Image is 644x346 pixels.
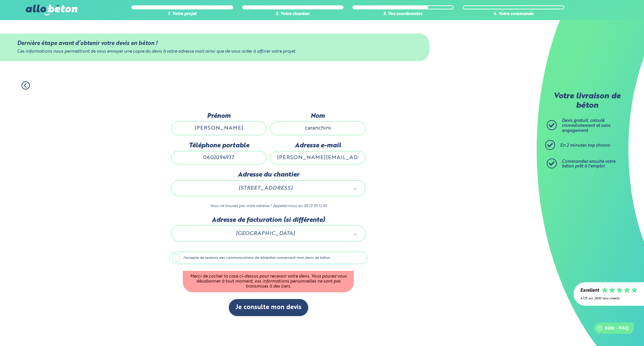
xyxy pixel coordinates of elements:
div: Merci de cocher la case ci-dessus pour recevoir votre devis. Vous pouvez vous désabonner à tout m... [183,271,354,292]
label: Nom [270,112,366,120]
div: 2. Votre chantier [242,12,343,17]
span: Commandez ensuite votre béton prêt à l'emploi [562,159,615,169]
div: Ces informations nous permettront de vous envoyer une copie du devis à votre adresse mail ainsi q... [17,49,412,54]
div: 4.7/5 sur 2300 avis clients [580,297,637,300]
p: Vous ne trouvez pas votre adresse ? Appelez-nous au 09 72 55 12 83 [171,203,366,209]
img: allobéton [26,5,77,15]
div: 3. Vos coordonnées [353,12,454,17]
label: Téléphone portable [171,142,267,149]
div: 4. Votre commande [463,12,564,17]
span: En 2 minutes top chrono [560,143,610,148]
iframe: Help widget launcher [584,320,637,339]
a: [GEOGRAPHIC_DATA] [178,229,359,238]
label: Adresse de facturation (si différente) [171,216,366,224]
div: Dernière étape avant d’obtenir votre devis en béton ! [17,40,412,47]
p: Votre livraison de béton [548,92,626,110]
label: Adresse du chantier [171,171,366,179]
span: [GEOGRAPHIC_DATA] [181,229,350,238]
button: Je consulte mon devis [229,299,308,316]
input: ex : 0642930817 [171,151,267,164]
input: ex : contact@allobeton.fr [270,151,366,164]
input: Quel est votre nom de famille ? [270,121,366,135]
span: [STREET_ADDRESS] [181,184,350,193]
div: Excellent [580,288,599,293]
input: Quel est votre prénom ? [171,121,267,135]
label: Prénom [171,112,267,120]
label: Adresse e-mail [270,142,366,149]
div: 1. Votre projet [131,12,233,17]
label: J'accepte de recevoir des communications de allobéton concernant mon devis de béton. [169,252,367,264]
a: [STREET_ADDRESS] [178,184,359,193]
span: Devis gratuit, calculé immédiatement et sans engagement [562,118,610,133]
